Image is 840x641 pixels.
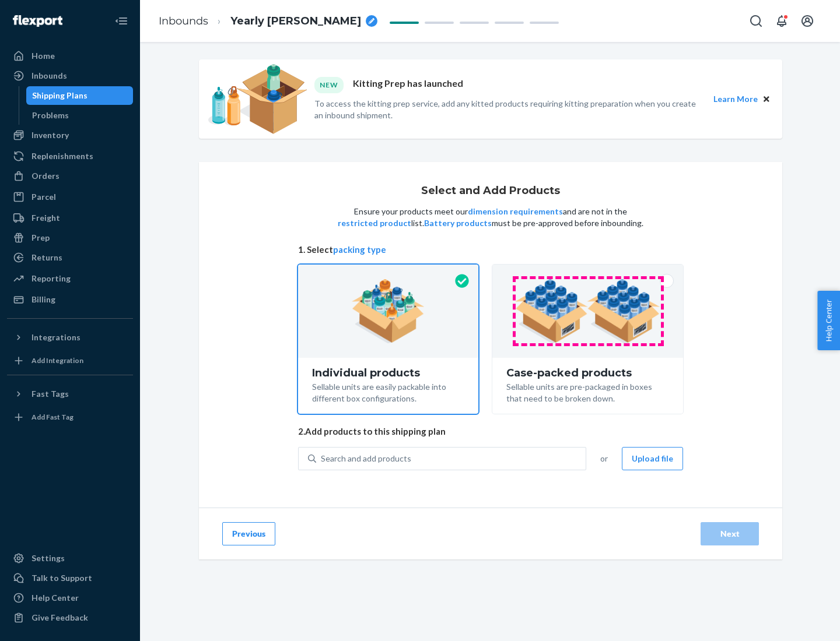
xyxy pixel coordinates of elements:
a: Add Fast Tag [7,408,133,427]
span: 2. Add products to this shipping plan [298,425,683,438]
div: Sellable units are easily packable into different box configurations. [312,379,464,404]
div: Integrations [32,332,80,343]
a: Inbounds [7,66,133,85]
img: case-pack.59cecea509d18c883b923b81aeac6d0b.png [515,279,660,343]
div: Billing [32,294,55,305]
a: Problems [26,106,134,125]
a: Inventory [7,126,133,145]
img: Flexport logo [13,15,62,27]
a: Replenishments [7,147,133,165]
button: Help Center [817,291,840,350]
div: Problems [32,110,69,121]
button: Fast Tags [7,385,133,403]
a: Parcel [7,188,133,206]
a: Shipping Plans [26,86,134,105]
a: Talk to Support [7,569,133,587]
div: NEW [314,77,344,93]
div: Fast Tags [32,388,69,400]
button: Upload file [622,447,683,470]
a: Billing [7,290,133,309]
div: Home [32,50,55,62]
button: Learn More [713,93,758,105]
button: Battery products [424,217,492,229]
button: Integrations [7,328,133,347]
a: Freight [7,209,133,227]
a: Reporting [7,269,133,288]
button: dimension requirements [468,206,563,217]
div: Orders [32,170,60,182]
button: restricted product [338,217,411,229]
button: Close [760,93,773,105]
div: Inbounds [32,70,67,82]
span: 1. Select [298,244,683,256]
div: Settings [32,552,65,564]
button: Next [701,522,759,545]
div: Reporting [32,273,71,284]
div: Sellable units are pre-packaged in boxes that need to be broken down. [506,379,669,404]
button: Open account menu [796,9,819,33]
button: Close Navigation [110,9,133,33]
a: Add Integration [7,351,133,370]
div: Add Fast Tag [32,412,73,422]
img: individual-pack.facf35554cb0f1810c75b2bd6df2d64e.png [352,279,425,343]
a: Prep [7,228,133,247]
div: Shipping Plans [32,90,87,101]
div: Add Integration [32,355,83,365]
p: Kitting Prep has launched [353,77,463,93]
div: Prep [32,232,50,244]
div: Freight [32,212,60,224]
div: Returns [32,252,62,263]
a: Inbounds [159,15,208,27]
a: Returns [7,248,133,267]
div: Help Center [32,592,79,604]
div: Replenishments [32,150,93,162]
div: Talk to Support [32,572,92,584]
a: Home [7,47,133,65]
span: Yearly Fancy Mallard [230,14,361,29]
a: Help Center [7,589,133,607]
button: Open Search Box [744,9,768,33]
ol: breadcrumbs [149,4,387,38]
button: Open notifications [770,9,793,33]
div: Case-packed products [506,367,669,379]
div: Give Feedback [32,612,88,624]
p: To access the kitting prep service, add any kitted products requiring kitting preparation when yo... [314,98,703,121]
a: Settings [7,549,133,568]
a: Orders [7,167,133,185]
div: Search and add products [321,453,411,464]
button: Give Feedback [7,608,133,627]
button: Previous [222,522,275,545]
h1: Select and Add Products [421,185,560,197]
p: Ensure your products meet our and are not in the list. must be pre-approved before inbounding. [337,206,645,229]
div: Parcel [32,191,56,203]
span: or [600,453,608,464]
button: packing type [333,244,386,256]
div: Individual products [312,367,464,379]
div: Inventory [32,129,69,141]
div: Next [710,528,749,540]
